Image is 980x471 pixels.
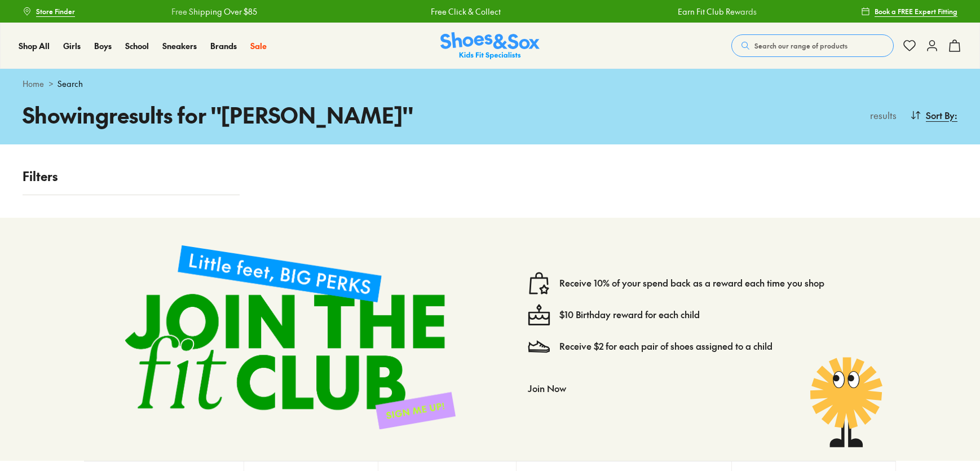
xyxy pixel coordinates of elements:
[528,272,550,294] img: vector1.svg
[170,6,256,17] a: Free Shipping Over $85
[875,6,957,16] span: Book a FREE Expert Fitting
[528,376,566,400] button: Join Now
[125,40,149,52] a: School
[125,40,149,51] span: School
[94,40,112,51] span: Boys
[23,167,240,186] p: Filters
[559,340,772,353] a: Receive $2 for each pair of shoes assigned to a child
[528,303,550,326] img: cake--candle-birthday-event-special-sweet-cake-bake.svg
[23,78,957,90] div: >
[94,40,112,52] a: Boys
[910,103,957,127] button: Sort By:
[754,41,847,51] span: Search our range of products
[58,78,83,90] span: Search
[19,40,50,52] a: Shop All
[162,40,197,51] span: Sneakers
[430,6,500,17] a: Free Click & Collect
[162,40,197,52] a: Sneakers
[19,40,50,51] span: Shop All
[210,40,237,51] span: Brands
[23,78,44,90] a: Home
[23,99,490,131] h1: Showing results for " [PERSON_NAME] "
[107,227,474,447] img: sign-up-footer.png
[63,40,81,52] a: Girls
[866,108,897,122] p: results
[250,40,267,52] a: Sale
[559,309,700,321] a: $10 Birthday reward for each child
[23,1,75,21] a: Store Finder
[440,32,540,60] img: SNS_Logo_Responsive.svg
[955,108,957,122] span: :
[250,40,267,51] span: Sale
[677,6,756,17] a: Earn Fit Club Rewards
[36,6,75,16] span: Store Finder
[559,277,824,289] a: Receive 10% of your spend back as a reward each time you shop
[861,1,957,21] a: Book a FREE Expert Fitting
[63,40,81,51] span: Girls
[440,32,540,60] a: Shoes & Sox
[210,40,237,52] a: Brands
[731,34,894,57] button: Search our range of products
[926,108,955,122] span: Sort By
[528,335,550,358] img: Vector_3098.svg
